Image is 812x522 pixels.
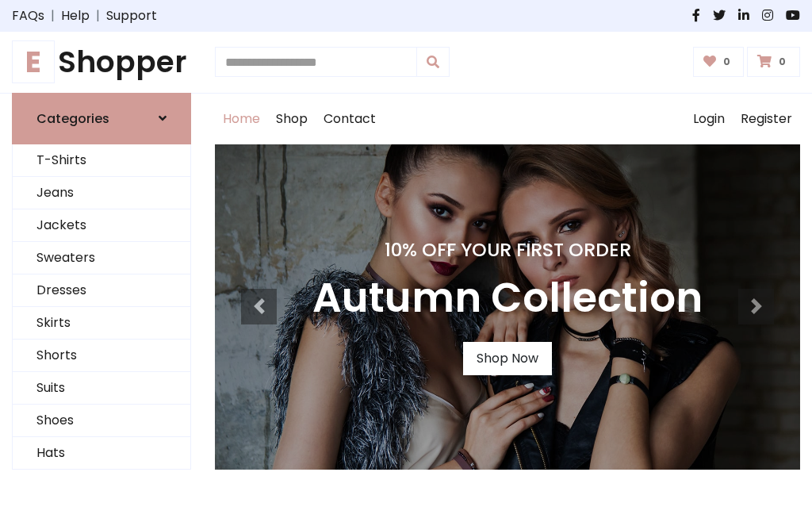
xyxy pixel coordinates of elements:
a: Skirts [13,307,190,340]
a: Support [106,6,157,25]
a: Home [215,94,268,144]
h3: Autumn Collection [312,274,703,323]
span: 0 [775,55,790,69]
h4: 10% Off Your First Order [312,239,703,261]
a: Shoes [13,405,190,437]
a: Jeans [13,177,190,209]
a: EShopper [12,44,191,80]
a: Help [61,6,90,25]
a: Dresses [13,274,190,307]
a: Register [733,94,800,144]
a: Shop Now [463,342,552,375]
a: Suits [13,372,190,405]
a: Shop [268,94,316,144]
a: Contact [316,94,384,144]
a: Hats [13,437,190,470]
span: | [44,6,61,25]
a: Categories [12,93,191,144]
span: | [90,6,106,25]
h6: Categories [36,111,109,126]
a: Sweaters [13,242,190,274]
a: Shorts [13,340,190,372]
a: 0 [693,47,745,77]
a: T-Shirts [13,144,190,177]
span: E [12,40,55,83]
a: Login [685,94,733,144]
a: 0 [747,47,800,77]
h1: Shopper [12,44,191,80]
a: Jackets [13,209,190,242]
span: 0 [719,55,734,69]
a: FAQs [12,6,44,25]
